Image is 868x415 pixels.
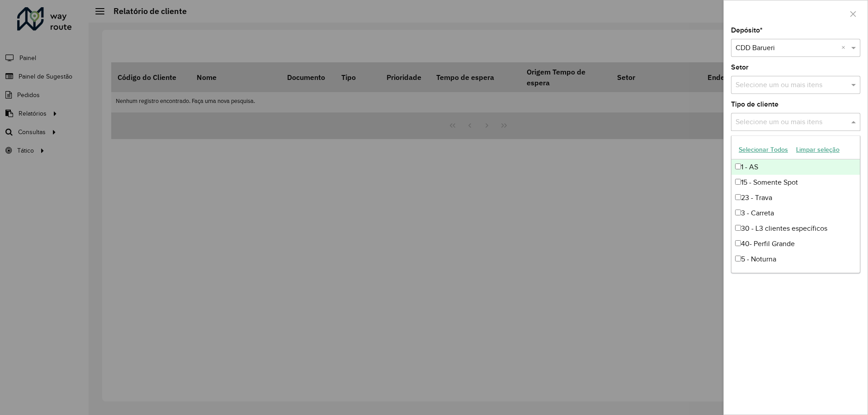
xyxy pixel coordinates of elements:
[731,190,860,205] div: 23 - Trava
[731,99,778,110] label: Tipo de cliente
[841,42,849,53] span: Clear all
[731,221,860,236] div: 30 - L3 clientes específicos
[731,236,860,252] div: 40- Perfil Grande
[731,159,860,175] div: 1 - AS
[735,143,792,157] button: Selecionar Todos
[731,175,860,190] div: 15 - Somente Spot
[792,143,844,157] button: Limpar seleção
[731,25,763,36] label: Depósito
[731,267,860,282] div: 50 - Perfil pequeno VUC rebaixado
[731,252,860,267] div: 5 - Noturna
[731,62,749,73] label: Setor
[731,135,860,273] ng-dropdown-panel: Options list
[731,205,860,221] div: 3 - Carreta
